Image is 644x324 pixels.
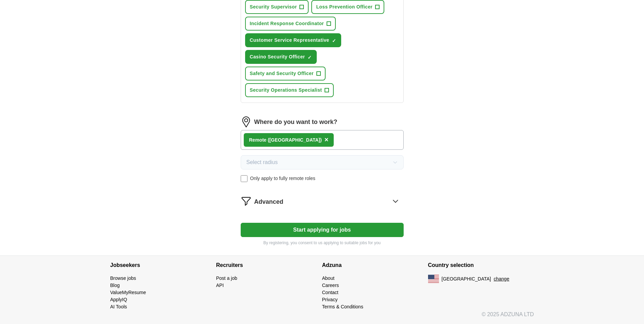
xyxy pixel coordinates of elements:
[245,67,326,80] button: Safety and Security Officer
[254,197,283,206] span: Advanced
[494,275,509,283] button: change
[110,283,120,288] a: Blog
[325,135,329,145] button: ×
[250,20,324,27] span: Incident Response Coordinator
[245,83,334,97] button: Security Operations Specialist
[241,240,404,246] p: By registering, you consent to us applying to suitable jobs for you
[316,3,372,11] span: Loss Prevention Officer
[325,136,329,143] span: ×
[250,175,315,182] span: Only apply to fully remote roles
[110,275,136,281] a: Browse jobs
[322,297,338,302] a: Privacy
[250,53,305,60] span: Casino Security Officer
[105,310,539,324] div: © 2025 ADZUNA LTD
[254,118,337,127] label: Where do you want to work?
[332,38,336,43] span: ✓
[250,37,329,44] span: Customer Service Representative
[428,256,534,275] h4: Country selection
[245,33,341,47] button: Customer Service Representative✓
[250,87,322,94] span: Security Operations Specialist
[250,3,297,11] span: Security Supervisor
[241,196,252,206] img: filter
[246,158,278,166] span: Select radius
[241,175,247,182] input: Only apply to fully remote roles
[110,304,127,309] a: AI Tools
[241,223,404,237] button: Start applying for jobs
[241,116,252,127] img: location.png
[245,17,336,31] button: Incident Response Coordinator
[322,275,335,281] a: About
[241,155,404,169] button: Select radius
[249,137,322,144] div: Remote ([GEOGRAPHIC_DATA])
[308,55,312,60] span: ✓
[322,283,339,288] a: Careers
[216,283,224,288] a: API
[442,275,491,283] span: [GEOGRAPHIC_DATA]
[110,290,146,295] a: ValueMyResume
[245,50,317,64] button: Casino Security Officer✓
[322,304,363,309] a: Terms & Conditions
[428,275,439,283] img: US flag
[110,297,127,302] a: ApplyIQ
[216,275,237,281] a: Post a job
[322,290,338,295] a: Contact
[250,70,314,77] span: Safety and Security Officer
